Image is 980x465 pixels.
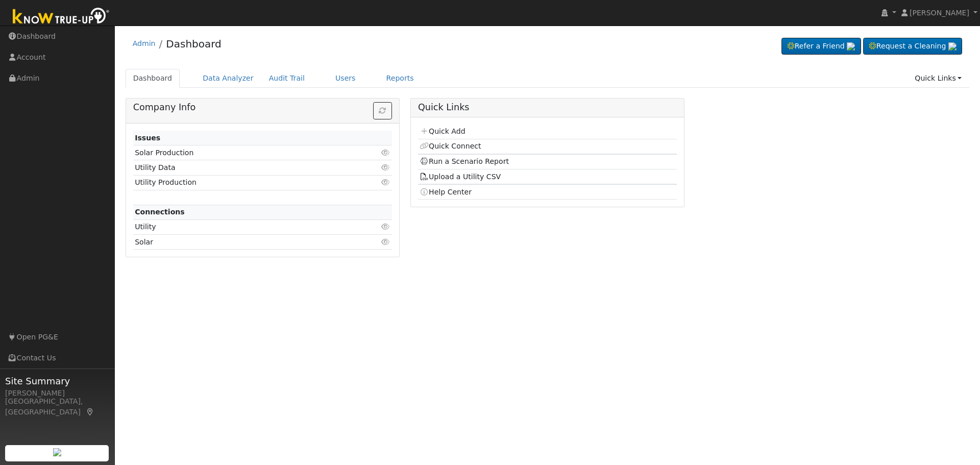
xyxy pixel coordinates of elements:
div: [GEOGRAPHIC_DATA], [GEOGRAPHIC_DATA] [5,396,109,418]
span: [PERSON_NAME] [910,9,969,17]
a: Help Center [420,188,472,196]
a: Upload a Utility CSV [420,173,501,181]
h5: Quick Links [418,102,677,113]
i: Click to view [381,223,390,230]
a: Reports [379,69,422,88]
a: Dashboard [126,69,180,88]
a: Quick Connect [420,142,481,150]
a: Quick Links [907,69,969,88]
td: Solar Production [133,145,350,160]
div: [PERSON_NAME] [5,388,109,399]
a: Users [328,69,363,88]
img: retrieve [948,42,957,51]
h5: Company Info [133,102,392,113]
a: Refer a Friend [781,38,861,55]
i: Click to view [381,149,390,156]
img: retrieve [53,448,61,456]
a: Dashboard [166,38,222,50]
td: Solar [133,235,350,250]
i: Click to view [381,179,390,186]
td: Utility Production [133,175,350,190]
strong: Issues [135,134,160,142]
a: Request a Cleaning [863,38,962,55]
i: Click to view [381,238,390,246]
img: retrieve [847,42,855,51]
strong: Connections [135,208,185,216]
a: Audit Trail [261,69,312,88]
a: Data Analyzer [195,69,261,88]
a: Quick Add [420,127,465,135]
td: Utility [133,219,350,234]
img: Know True-Up [8,6,115,29]
td: Utility Data [133,160,350,175]
a: Map [86,408,95,416]
span: Site Summary [5,374,109,388]
i: Click to view [381,164,390,171]
a: Admin [133,39,156,47]
a: Run a Scenario Report [420,157,509,165]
